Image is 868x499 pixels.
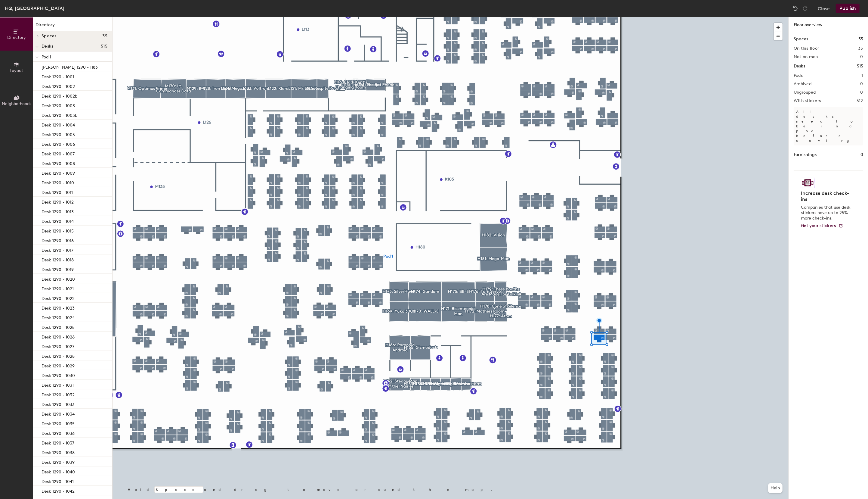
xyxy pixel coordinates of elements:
button: Help [768,483,783,493]
p: Desk 1290 - 1020 [42,275,75,282]
h2: 1 [862,73,863,78]
p: Desk 1290 - 1004 [42,121,75,128]
p: Desk 1290 - 1041 [42,477,74,484]
h2: 512 [857,98,863,103]
span: Pod 1 [42,55,51,60]
h2: With stickers [794,98,821,103]
p: Desk 1290 - 1007 [42,150,75,157]
p: Desk 1290 - 1011 [42,188,73,195]
p: Desk 1290 - 1021 [42,285,74,292]
span: Directory [7,35,26,40]
p: Desk 1290 - 1008 [42,159,75,166]
p: Desk 1290 - 1010 [42,179,74,186]
img: Sticker logo [801,178,815,188]
h1: Spaces [794,36,808,42]
h2: Pods [794,73,803,78]
p: Desk 1290 - 1036 [42,429,75,436]
h2: 0 [860,90,863,95]
p: Desk 1290 - 1029 [42,362,75,369]
p: Desk 1290 - 1030 [42,371,75,378]
h1: Floor overview [789,17,868,31]
h2: Ungrouped [794,90,816,95]
p: Desk 1290 - 1035 [42,419,75,426]
p: Desk 1290 - 1034 [42,410,75,417]
p: Desk 1290 - 1016 [42,236,74,243]
button: Publish [836,4,860,13]
h2: 0 [860,82,863,86]
h2: Not on map [794,55,818,59]
p: Desk 1290 - 1009 [42,169,75,176]
p: Desk 1290 - 1033 [42,400,75,407]
h2: 0 [860,55,863,59]
span: Neighborhoods [2,101,31,106]
h4: Increase desk check-ins [801,190,852,202]
span: 35 [102,34,107,39]
p: Desk 1290 - 1032 [42,391,75,398]
span: 515 [101,44,107,49]
p: Desk 1290 - 1002b [42,92,77,99]
p: Desk 1290 - 1012 [42,198,74,205]
p: Desk 1290 - 1014 [42,217,74,224]
p: Desk 1290 - 1040 [42,468,75,475]
p: Desk 1290 - 1038 [42,448,75,455]
p: Desk 1290 - 1023 [42,304,75,311]
p: Desk 1290 - 1017 [42,246,73,253]
p: Desk 1290 - 1019 [42,265,74,272]
a: Get your stickers [801,223,843,229]
p: Desk 1290 - 1003 [42,101,75,108]
img: Redo [802,5,808,11]
img: Undo [792,5,798,11]
span: Spaces [42,34,57,39]
p: All desks need to be in a pod before saving [794,107,863,145]
p: Desk 1290 - 1015 [42,227,74,234]
h1: Furnishings [794,151,817,158]
button: Close [818,4,830,13]
p: Desk 1290 - 1002 [42,82,75,89]
span: Desks [42,44,53,49]
h2: 35 [858,46,863,51]
h2: On this floor [794,46,819,51]
p: Desk 1290 - 1001 [42,73,74,80]
p: Desk 1290 - 1022 [42,294,75,301]
p: Desk 1290 - 1013 [42,207,74,214]
h1: Desks [794,63,805,70]
p: Desk 1290 - 1042 [42,487,75,494]
h2: Archived [794,82,811,86]
h1: 0 [860,151,863,158]
h1: Directory [33,22,112,31]
p: Desk 1290 - 1003b [42,111,77,118]
p: Desk 1290 - 1037 [42,439,74,446]
div: HQ, [GEOGRAPHIC_DATA] [5,5,64,12]
span: Layout [10,68,23,73]
p: Companies that use desk stickers have up to 25% more check-ins. [801,205,852,221]
p: Desk 1290 - 1027 [42,342,74,349]
p: Desk 1290 - 1039 [42,458,75,465]
span: Get your stickers [801,223,836,228]
p: Desk 1290 - 1018 [42,256,74,263]
p: Desk 1290 - 1026 [42,333,75,340]
p: Desk 1290 - 1031 [42,381,74,388]
p: Desk 1290 - 1024 [42,313,75,320]
h1: 515 [857,63,863,70]
p: Desk 1290 - 1025 [42,323,75,330]
p: Desk 1290 - 1006 [42,140,75,147]
p: Desk 1290 - 1028 [42,352,75,359]
h1: 35 [858,36,863,42]
p: Desk 1290 - 1005 [42,130,75,137]
p: [PERSON_NAME] 1290 - 1183 [42,63,98,70]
